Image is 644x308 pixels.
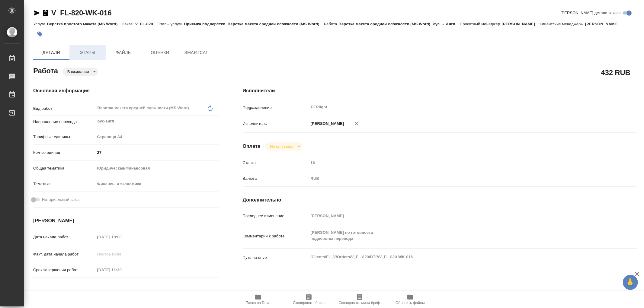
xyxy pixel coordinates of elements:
[33,251,95,257] p: Факт. дата начала работ
[309,252,604,262] textarea: /Clients/FL_V/Orders/V_FL-820/DTP/V_FL-820-WK-016
[33,65,58,76] h2: Работа
[95,148,219,157] input: ✎ Введи что-нибудь
[33,290,95,296] p: Факт. срок заверш. работ
[243,213,309,219] p: Последнее изменение
[184,22,324,26] p: Приемка подверстки, Верстка макета средней сложности (MS Word)
[51,9,112,17] a: V_FL-820-WK-016
[33,119,95,125] p: Направление перевода
[33,150,95,156] p: Кол-во единиц
[246,301,271,305] span: Папка на Drive
[95,233,148,241] input: Пустое поле
[339,22,460,26] p: Верстка макета средней сложности (MS Word), Рус → Англ
[95,163,219,173] div: Юридическая/Финансовая
[243,255,309,261] p: Путь на drive
[334,291,385,308] button: Скопировать мини-бриф
[33,267,95,273] p: Срок завершения работ
[625,276,636,289] span: 🙏
[309,211,604,220] input: Пустое поле
[33,9,40,17] button: Скопировать ссылку для ЯМессенджера
[350,117,363,130] button: Удалить исполнителя
[146,49,175,56] span: Оценки
[95,179,219,189] div: Финансы и экономика
[293,301,325,305] span: Скопировать бриф
[243,160,309,166] p: Ставка
[243,233,309,239] p: Комментарий к работе
[33,165,95,171] p: Общая тематика
[33,27,46,41] button: Добавить тэг
[243,196,637,204] h4: Дополнительно
[243,121,309,127] p: Исполнитель
[33,106,95,112] p: Вид работ
[33,22,47,26] p: Услуга
[66,69,91,74] button: В ожидании
[95,265,148,274] input: Пустое поле
[396,301,425,305] span: Обновить файлы
[243,143,261,150] h4: Оплата
[33,87,219,94] h4: Основная информация
[182,49,211,56] span: SmartCat
[122,22,135,26] p: Заказ:
[540,22,585,26] p: Клиентские менеджеры
[95,250,148,259] input: Пустое поле
[309,121,344,127] p: [PERSON_NAME]
[95,132,219,142] div: Страница А4
[502,22,540,26] p: [PERSON_NAME]
[158,22,184,26] p: Этапы услуги
[33,134,95,140] p: Тарифные единицы
[309,158,604,167] input: Пустое поле
[135,22,158,26] p: V_FL-820
[561,10,621,16] span: [PERSON_NAME] детали заказа
[460,22,501,26] p: Проектный менеджер
[42,197,80,203] span: Нотариальный заказ
[265,142,302,151] div: В ожидании
[585,22,623,26] p: [PERSON_NAME]
[95,289,148,297] input: Пустое поле
[309,173,604,184] div: RUB
[109,49,138,56] span: Файлы
[233,291,284,308] button: Папка на Drive
[243,176,309,182] p: Валюта
[73,49,102,56] span: Этапы
[385,291,436,308] button: Обновить файлы
[339,301,380,305] span: Скопировать мини-бриф
[37,49,66,56] span: Детали
[33,181,95,187] p: Тематика
[284,291,334,308] button: Скопировать бриф
[62,68,98,76] div: В ожидании
[324,22,339,26] p: Работа
[33,217,219,224] h4: [PERSON_NAME]
[47,22,122,26] p: Верстка простого макета (MS Word)
[243,105,309,111] p: Подразделение
[623,275,638,290] button: 🙏
[309,227,604,244] textarea: [PERSON_NAME] по готовности подверстка перевода
[33,234,95,240] p: Дата начала работ
[268,144,295,149] button: Не оплачена
[42,9,49,17] button: Скопировать ссылку
[601,67,630,78] h2: 432 RUB
[243,87,637,94] h4: Исполнители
